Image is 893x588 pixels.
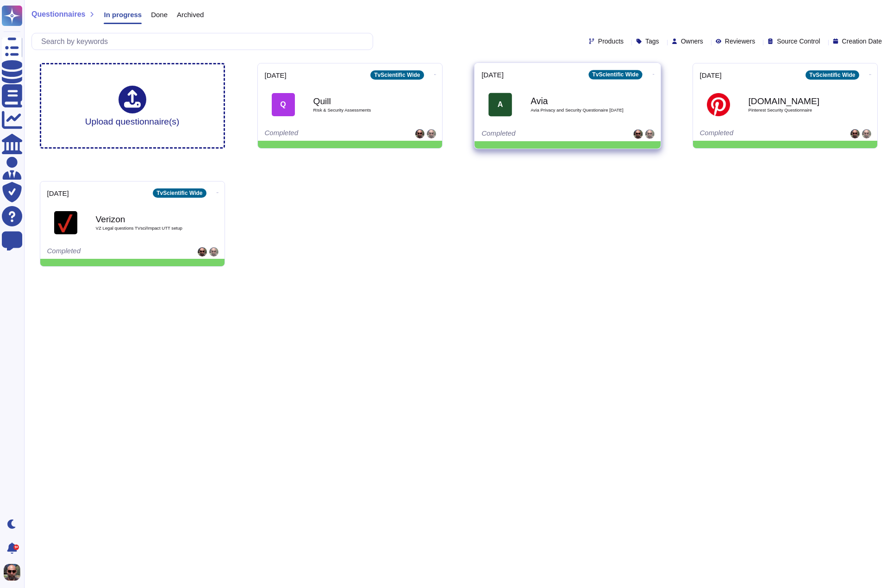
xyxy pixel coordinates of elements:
[96,215,188,224] b: Verizon
[707,93,730,116] img: Logo
[85,86,180,126] div: Upload questionnaire(s)
[37,33,373,50] input: Search by keywords
[700,72,722,79] span: [DATE]
[725,38,755,44] span: Reviewers
[488,93,512,116] div: A
[13,544,19,550] div: 9+
[645,130,654,139] img: user
[209,247,219,256] img: user
[633,130,643,139] img: user
[54,211,77,234] img: Logo
[531,108,624,113] span: Avia Privacy and Security Questionaire [DATE]
[700,129,813,138] div: Completed
[862,129,871,138] img: user
[47,190,69,197] span: [DATE]
[842,38,882,44] span: Creation Date
[481,130,596,139] div: Completed
[531,96,624,105] b: Avia
[153,188,206,198] div: TvScientific Wide
[31,11,85,18] span: Questionnaires
[313,108,406,113] span: RIsk & Security Assessments
[104,11,142,18] span: In progress
[2,562,27,582] button: user
[850,129,860,138] img: user
[588,70,642,79] div: TvScientific Wide
[777,38,820,44] span: Source Control
[265,129,378,138] div: Completed
[4,564,20,581] img: user
[681,38,703,44] span: Owners
[272,93,295,116] div: Q
[749,108,841,113] span: Pinterest Security Questionnaire
[598,38,624,44] span: Products
[96,226,188,231] span: VZ Legal questions TVsci/Impact UTT setup
[427,129,436,138] img: user
[198,247,207,256] img: user
[265,72,287,79] span: [DATE]
[47,247,161,256] div: Completed
[177,11,204,18] span: Archived
[749,97,841,106] b: [DOMAIN_NAME]
[481,71,504,78] span: [DATE]
[415,129,425,138] img: user
[806,70,859,80] div: TvScientific Wide
[151,11,168,18] span: Done
[645,38,659,44] span: Tags
[370,70,424,80] div: TvScientific Wide
[313,97,406,106] b: Quill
